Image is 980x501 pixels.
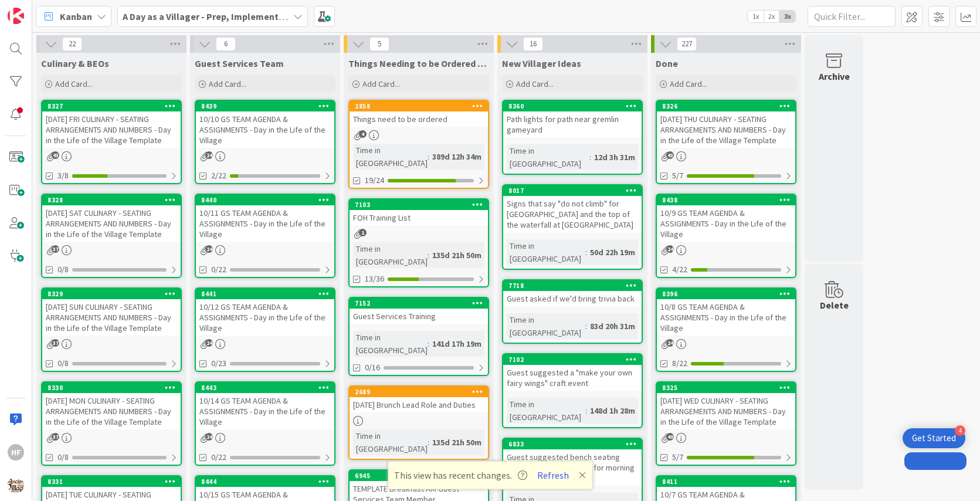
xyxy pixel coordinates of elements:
div: 6945 [350,470,488,481]
div: Guest suggested bench seating outside family dwellings for morning coffee\ [503,449,642,486]
span: 13/36 [365,273,384,285]
div: 8325[DATE] WED CULINARY - SEATING ARRANGEMENTS AND NUMBERS - Day in the Life of the Village Template [657,382,795,429]
span: This view has recent changes. [394,468,527,482]
div: 7103 [355,201,488,209]
div: 10/8 GS TEAM AGENDA & ASSIGNMENTS - Day in the Life of the Village [657,299,795,336]
div: 8017Signs that say "do not climb" for [GEOGRAPHIC_DATA] and the top of the waterfall at [GEOGRAPH... [503,185,642,232]
span: 24 [205,245,213,253]
div: 148d 1h 28m [587,404,638,417]
span: Kanban [60,9,92,23]
span: 3/8 [57,170,69,182]
div: [DATE] Brunch Lead Role and Duties [350,397,488,412]
span: : [428,249,429,262]
div: 135d 21h 50m [429,249,484,262]
div: Time in [GEOGRAPHIC_DATA] [353,242,428,268]
span: 0/8 [57,357,69,370]
div: 839610/8 GS TEAM AGENDA & ASSIGNMENTS - Day in the Life of the Village [657,289,795,336]
div: 7152 [350,298,488,309]
div: 8411 [662,478,795,486]
span: 24 [205,151,213,159]
input: Quick Filter... [808,6,896,27]
div: 8360 [503,101,642,111]
div: Archive [819,69,850,83]
span: 37 [52,433,59,441]
div: 8326[DATE] THU CULINARY - SEATING ARRANGEMENTS AND NUMBERS - Day in the Life of the Village Template [657,101,795,148]
div: 7718 [503,280,642,291]
div: 8326 [662,102,795,110]
div: [DATE] WED CULINARY - SEATING ARRANGEMENTS AND NUMBERS - Day in the Life of the Village Template [657,393,795,429]
div: 6833 [503,439,642,449]
div: [DATE] THU CULINARY - SEATING ARRANGEMENTS AND NUMBERS - Day in the Life of the Village Template [657,111,795,148]
div: Open Get Started checklist, remaining modules: 4 [903,428,965,448]
span: Add Card... [670,79,707,89]
div: 8360Path lights for path near gremlin gameyard [503,101,642,137]
span: 0/22 [211,451,226,463]
span: 5/7 [672,451,683,463]
span: : [428,337,429,350]
div: 8443 [201,384,334,392]
div: HF [8,444,24,461]
div: 12d 3h 31m [591,151,638,164]
span: 2x [764,11,779,22]
div: 8439 [201,102,334,110]
div: 8327 [48,102,181,110]
div: 6833 [508,440,642,448]
span: : [428,436,429,449]
div: Delete [820,298,849,312]
div: Get Started [912,432,956,444]
span: Done [656,57,678,69]
span: 4/22 [672,263,687,276]
span: 19/24 [365,174,384,187]
div: Time in [GEOGRAPHIC_DATA] [507,398,585,424]
span: 2/22 [211,170,226,182]
div: Time in [GEOGRAPHIC_DATA] [353,144,428,170]
b: A Day as a Villager - Prep, Implement and Execute [123,11,332,22]
div: 50d 22h 19m [587,246,638,259]
div: 8396 [657,289,795,299]
span: 24 [205,433,213,441]
span: : [585,320,587,333]
span: 0/22 [211,263,226,276]
div: 8325 [657,382,795,393]
div: Guest Services Training [350,309,488,324]
div: 8411 [657,476,795,487]
div: Time in [GEOGRAPHIC_DATA] [507,239,585,265]
div: 8440 [201,196,334,204]
div: 8328 [42,195,181,205]
div: Guest asked if we'd bring trivia back [503,291,642,306]
span: : [585,404,587,417]
div: 8325 [662,384,795,392]
span: 43 [666,151,674,159]
div: 7718Guest asked if we'd bring trivia back [503,280,642,306]
div: 8330 [48,384,181,392]
div: Time in [GEOGRAPHIC_DATA] [507,313,585,339]
span: 6 [216,37,236,51]
span: 40 [666,433,674,441]
div: Time in [GEOGRAPHIC_DATA] [353,331,428,357]
img: avatar [8,477,24,493]
div: 8444 [196,476,334,487]
span: 4 [359,130,367,138]
span: Add Card... [362,79,400,89]
div: 8441 [196,289,334,299]
div: 8441 [201,290,334,298]
div: 8443 [196,382,334,393]
div: 843910/10 GS TEAM AGENDA & ASSIGNMENTS - Day in the Life of the Village [196,101,334,148]
span: 37 [52,245,59,253]
button: Refresh [533,468,573,483]
div: 844010/11 GS TEAM AGENDA & ASSIGNMENTS - Day in the Life of the Village [196,195,334,242]
div: 2689[DATE] Brunch Lead Role and Duties [350,387,488,412]
div: Path lights for path near gremlin gameyard [503,111,642,137]
div: 10/9 GS TEAM AGENDA & ASSIGNMENTS - Day in the Life of the Village [657,205,795,242]
span: 0/8 [57,451,69,463]
div: 10/11 GS TEAM AGENDA & ASSIGNMENTS - Day in the Life of the Village [196,205,334,242]
div: 2689 [355,388,488,396]
div: 8438 [662,196,795,204]
img: Visit kanbanzone.com [8,8,24,24]
span: 37 [52,339,59,347]
span: Guest Services Team [195,57,284,69]
span: 0/8 [57,263,69,276]
div: 10/14 GS TEAM AGENDA & ASSIGNMENTS - Day in the Life of the Village [196,393,334,429]
div: 7102 [508,356,642,364]
span: 1x [748,11,764,22]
